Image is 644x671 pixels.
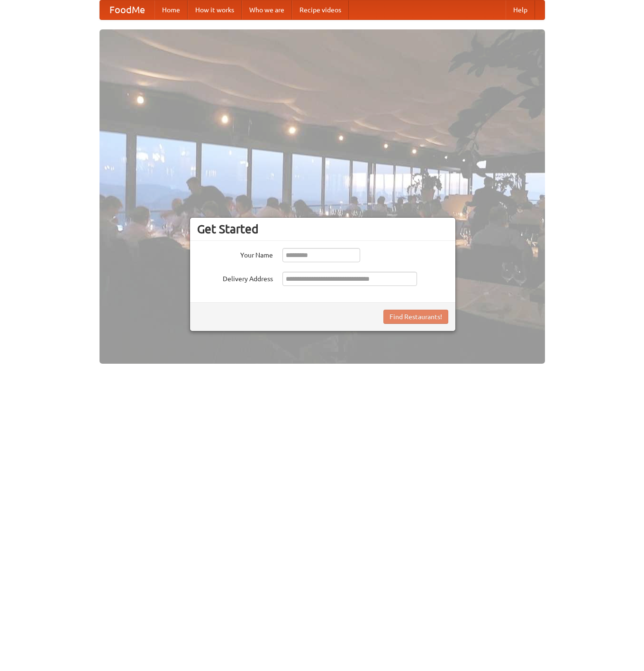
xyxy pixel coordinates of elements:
[383,310,448,324] button: Find Restaurants!
[292,0,349,19] a: Recipe videos
[100,0,154,19] a: FoodMe
[154,0,188,19] a: Home
[197,272,273,284] label: Delivery Address
[188,0,242,19] a: How it works
[506,0,535,19] a: Help
[197,248,273,260] label: Your Name
[242,0,292,19] a: Who we are
[197,222,448,236] h3: Get Started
